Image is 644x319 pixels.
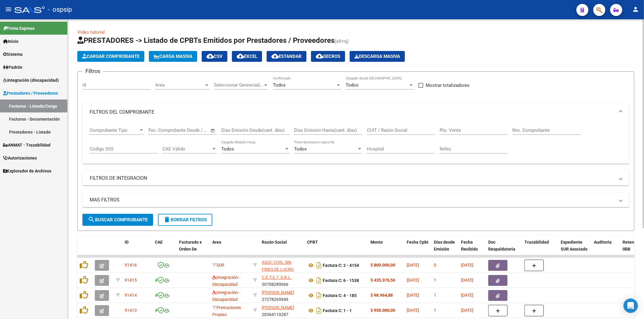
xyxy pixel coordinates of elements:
span: (alt+q) [335,38,349,44]
span: ANMAT - Trazabilidad [3,142,50,148]
mat-icon: cloud_download [237,52,244,60]
mat-panel-title: MAS FILTROS [90,197,615,203]
span: Integración (discapacidad) [3,77,59,84]
span: Todos [273,82,286,88]
div: Open Intercom Messenger [623,298,638,313]
span: Todos [346,82,358,88]
span: CAE Válido [162,146,211,152]
span: [DATE] [461,293,473,298]
span: Integración - Discapacidad [212,275,240,287]
span: 1 [434,293,436,298]
i: Descargar documento [315,276,323,285]
span: C.E.T.E.T. S.R.L. [262,275,292,280]
span: Cargar Comprobante [82,54,139,59]
span: Trazabilidad [524,240,549,245]
span: 1 [434,308,436,313]
div: FILTROS DEL COMPROBANTE [82,122,629,164]
datatable-header-cell: Fecha Recibido [459,236,486,262]
mat-panel-title: FILTROS DEL COMPROBANTE [90,109,615,115]
span: Descarga Masiva [354,54,400,59]
span: Días desde Emisión [434,240,455,251]
datatable-header-cell: Doc Respaldatoria [486,236,522,262]
span: 91414 [125,293,137,298]
datatable-header-cell: Razón Social [259,236,305,262]
mat-icon: person [632,6,639,13]
mat-icon: cloud_download [271,52,279,60]
span: [DATE] [461,278,473,283]
mat-icon: cloud_download [207,52,214,60]
button: Buscar Comprobante [82,214,153,226]
mat-icon: search [88,216,95,223]
strong: $ 435.376,56 [370,278,395,283]
span: Sistema [3,51,23,58]
button: Gecros [311,51,345,62]
span: [DATE] [407,278,419,283]
span: Doc Respaldatoria [488,240,515,251]
span: Estandar [271,54,302,59]
div: 27278265949 [262,289,302,302]
datatable-header-cell: Auditoria [591,236,620,262]
span: Fecha Recibido [461,240,478,251]
span: Inicio [3,38,18,45]
button: Cargar Comprobante [77,51,144,62]
a: Video tutorial [77,30,105,35]
datatable-header-cell: Monto [368,236,404,262]
span: Prestadores / Proveedores [3,90,58,96]
span: Seleccionar Gerenciador [214,82,263,88]
span: CSV [207,54,223,59]
datatable-header-cell: Facturado x Orden De [177,236,210,262]
strong: Factura C: 6 - 1538 [323,278,359,283]
span: Prestaciones Propias [212,305,241,317]
div: 30714292648 [262,259,302,272]
strong: Factura C: 1 - 1 [323,308,352,313]
span: Buscar Comprobante [88,217,148,223]
span: 91415 [125,278,137,283]
span: Firma Express [3,25,34,32]
span: CPBT [307,240,318,245]
span: Auditoria [594,240,612,245]
span: Fecha Cpbt [407,240,428,245]
span: Integración - Discapacidad [212,290,240,302]
span: Todos [221,146,234,152]
span: [DATE] [407,293,419,298]
span: [DATE] [407,308,419,313]
button: Descarga Masiva [350,51,405,62]
span: 0 [434,263,436,267]
span: Carga Masiva [154,54,192,59]
input: Fecha inicio [149,128,173,133]
span: Expediente SUR Asociado [561,240,588,251]
mat-expansion-panel-header: MAS FILTROS [82,193,629,207]
span: SUR [212,263,224,267]
i: Descargar documento [315,291,323,300]
span: CAE [155,240,163,245]
span: Facturado x Orden De [179,240,202,251]
div: 20364110287 [262,304,302,317]
datatable-header-cell: Fecha Cpbt [404,236,431,262]
strong: $ 800.000,00 [370,263,395,267]
h3: Filtros [82,67,103,75]
button: CSV [202,51,227,62]
span: [DATE] [461,263,473,267]
mat-expansion-panel-header: FILTROS DE INTEGRACION [82,171,629,185]
span: 91413 [125,308,137,313]
button: Estandar [267,51,306,62]
app-download-masive: Descarga masiva de comprobantes (adjuntos) [350,51,405,62]
span: - ospsip [48,3,72,16]
span: Area [212,240,221,245]
datatable-header-cell: Expediente SUR Asociado [558,236,591,262]
span: Retencion IIBB [623,240,642,251]
mat-panel-title: FILTROS DE INTEGRACION [90,175,615,182]
span: ASOC CIVIL SIN FINES DE LUCRO VIVE LIBRE [262,260,294,279]
strong: $ 98.964,88 [370,293,393,298]
span: Todos [294,146,307,152]
datatable-header-cell: CAE [152,236,177,262]
mat-icon: menu [5,6,12,13]
span: Padrón [3,64,22,71]
span: Mostrar totalizadores [426,82,469,89]
span: Explorador de Archivos [3,168,51,174]
span: Razón Social [262,240,287,245]
span: Borrar Filtros [163,217,207,223]
mat-icon: delete [163,216,171,223]
strong: Factura C: 2 - 4154 [323,263,359,268]
mat-icon: cloud_download [316,52,323,60]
